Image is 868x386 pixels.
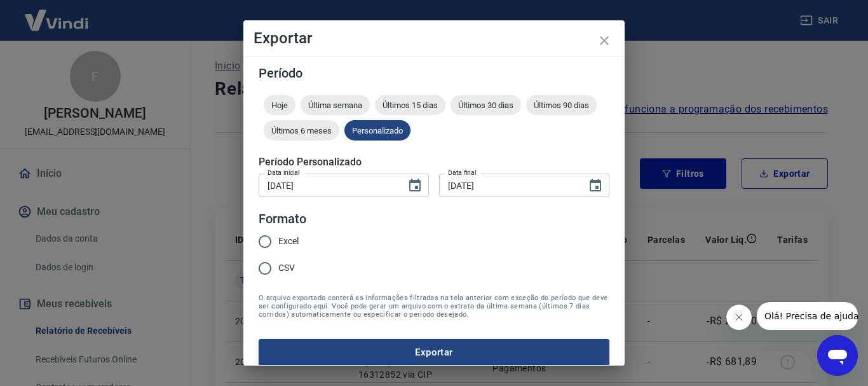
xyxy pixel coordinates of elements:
[451,95,521,115] div: Últimos 30 dias
[344,126,410,135] span: Personalizado
[301,100,370,110] span: Última semana
[8,9,107,19] span: Olá! Precisa de ajuda?
[259,174,397,197] input: DD/MM/YYYY
[817,335,858,376] iframe: Botão para abrir a janela de mensagens
[526,100,597,110] span: Últimos 90 dias
[583,173,608,198] button: Choose date, selected date is 16 de set de 2025
[264,100,295,110] span: Hoje
[375,95,445,115] div: Últimos 15 dias
[439,174,578,197] input: DD/MM/YYYY
[402,173,428,198] button: Choose date, selected date is 12 de set de 2025
[259,67,609,79] h5: Período
[264,95,295,115] div: Hoje
[375,100,445,110] span: Últimos 15 dias
[451,100,521,110] span: Últimos 30 dias
[344,120,410,141] div: Personalizado
[278,261,295,275] span: CSV
[264,120,339,141] div: Últimos 6 meses
[259,294,609,319] span: O arquivo exportado conterá as informações filtradas na tela anterior com exceção do período que ...
[448,168,477,177] label: Data final
[301,95,370,115] div: Última semana
[268,168,300,177] label: Data inicial
[254,31,614,46] h4: Exportar
[259,156,609,169] h5: Período Personalizado
[259,339,609,366] button: Exportar
[278,235,299,248] span: Excel
[526,95,597,115] div: Últimos 90 dias
[259,210,306,228] legend: Formato
[757,302,858,330] iframe: Mensagem da empresa
[589,25,620,56] button: close
[726,305,752,330] iframe: Fechar mensagem
[264,126,339,135] span: Últimos 6 meses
